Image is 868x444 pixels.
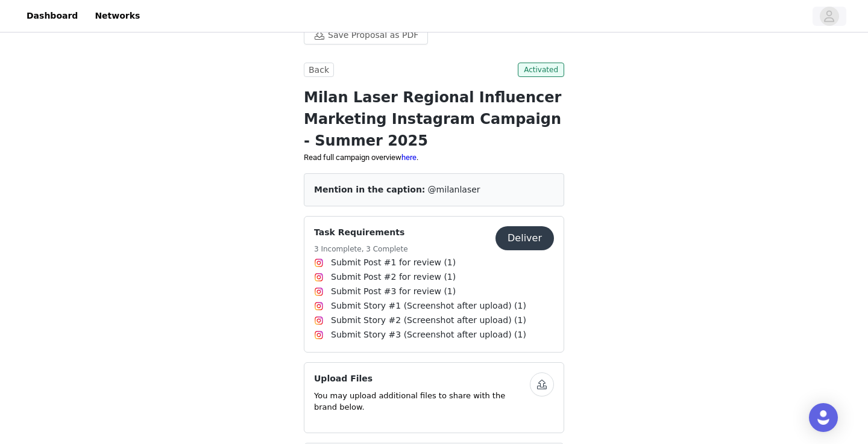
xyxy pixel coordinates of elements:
[314,390,530,413] p: You may upload additional files to share with the brand below.
[304,63,334,77] button: Back
[304,216,564,353] div: Task Requirements
[331,314,526,327] span: Submit Story #2 (Screenshot after upload) (1)
[314,330,324,340] img: Instagram Icon
[314,244,408,254] h5: 3 Incomplete, 3 Complete
[331,328,526,341] span: Submit Story #3 (Screenshot after upload) (1)
[495,226,554,250] button: Deliver
[428,185,480,194] span: @milanlaser
[314,316,324,325] img: Instagram Icon
[314,185,425,194] span: Mention in the caption:
[518,63,564,77] span: Activated
[314,287,324,297] img: Instagram Icon
[314,372,530,385] h4: Upload Files
[401,153,417,162] a: here
[314,226,408,239] h4: Task Requirements
[331,256,456,269] span: Submit Post #1 for review (1)
[304,25,428,45] button: Save Proposal as PDF
[823,7,835,26] div: avatar
[304,153,418,162] span: Read full campaign overview .
[331,300,526,312] span: Submit Story #1 (Screenshot after upload) (1)
[304,87,564,152] h1: Milan Laser Regional Influencer Marketing Instagram Campaign - Summer 2025
[809,403,838,432] div: Open Intercom Messenger
[19,2,85,29] a: Dashboard
[314,273,324,282] img: Instagram Icon
[87,2,147,29] a: Networks
[331,285,456,298] span: Submit Post #3 for review (1)
[314,258,324,268] img: Instagram Icon
[331,271,456,283] span: Submit Post #2 for review (1)
[314,301,324,311] img: Instagram Icon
